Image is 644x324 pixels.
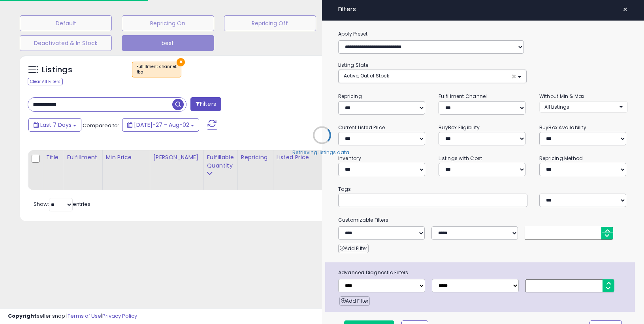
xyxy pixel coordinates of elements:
[20,15,112,31] button: Default
[292,149,352,156] div: Retrieving listings data..
[338,244,369,253] button: Add Filter
[122,35,214,51] button: best
[8,312,37,320] strong: Copyright
[620,4,631,15] button: ×
[224,15,316,31] button: Repricing Off
[122,15,214,31] button: Repricing On
[339,296,370,306] button: Add Filter
[102,312,137,320] a: Privacy Policy
[332,30,634,38] label: Apply Preset:
[623,4,628,15] span: ×
[338,6,628,13] h4: Filters
[68,312,101,320] a: Terms of Use
[332,268,635,277] span: Advanced Diagnostic Filters
[8,313,137,320] div: seller snap | |
[20,35,112,51] button: Deactivated & In Stock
